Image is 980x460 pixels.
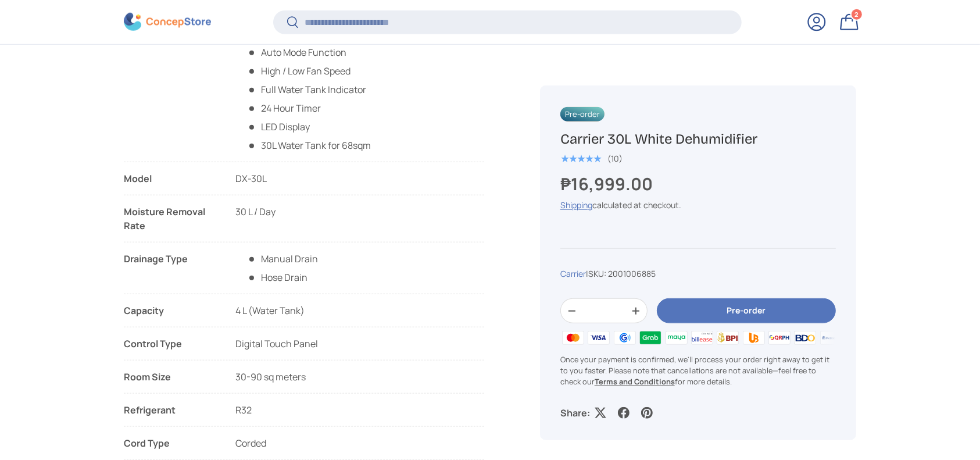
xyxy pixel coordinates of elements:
[767,329,792,346] img: qrph
[247,83,371,97] li: Full Water Tank Indicator
[560,153,602,163] div: 5.0 out of 5.0 stars
[560,199,592,210] a: Shipping
[124,370,217,384] strong: Room Size
[247,252,318,266] span: Manual Drain
[124,403,484,417] li: R32
[247,101,371,115] li: 24 Hour Timer
[247,271,307,284] span: Hose Drain
[124,436,217,450] div: Cord Type
[608,268,656,279] span: 2001006885
[792,329,818,346] img: bdo
[235,437,266,450] span: Corded
[588,268,606,279] span: SKU:
[612,329,638,346] img: gcash
[124,172,217,186] div: Model
[715,329,741,346] img: bpi
[560,329,586,346] img: master
[560,198,836,211] div: calculated at checkout.
[818,329,844,346] img: metrobank
[124,337,217,351] div: Control Type
[247,120,371,134] li: LED Display
[638,329,663,346] img: grabpay
[235,304,305,317] span: 4 L (Water Tank)
[235,337,318,350] span: Digital Touch Panel
[124,304,217,318] div: Capacity
[560,152,602,164] span: ★★★★★
[124,205,217,233] div: Moisture Removal Rate
[560,172,656,195] strong: ₱16,999.00
[663,329,689,346] img: maya
[586,329,611,346] img: visa
[741,329,766,346] img: ubp
[560,151,623,163] a: 5.0 out of 5.0 stars (10)
[247,45,371,59] li: Auto Mode Function
[235,205,276,218] span: 30 L / Day
[124,403,217,417] strong: Refrigerant
[607,154,623,162] div: (10)
[247,138,371,152] li: 30L Water Tank for 68sqm
[560,405,590,419] p: Share:
[657,298,836,323] button: Pre-order
[560,106,605,121] span: Pre-order
[124,252,217,284] div: Drainage Type
[855,10,859,19] span: 2
[560,130,836,148] h1: Carrier 30L White Dehumidifier
[235,172,267,185] span: DX-30L
[586,268,656,279] span: |
[689,329,715,346] img: billease
[560,354,836,387] p: Once your payment is confirmed, we'll process your order right away to get it to you faster. Plea...
[124,13,211,31] img: ConcepStore
[560,268,586,279] a: Carrier
[247,64,371,78] li: High / Low Fan Speed
[595,376,675,386] a: Terms and Conditions
[124,370,484,394] li: 30-90 sq meters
